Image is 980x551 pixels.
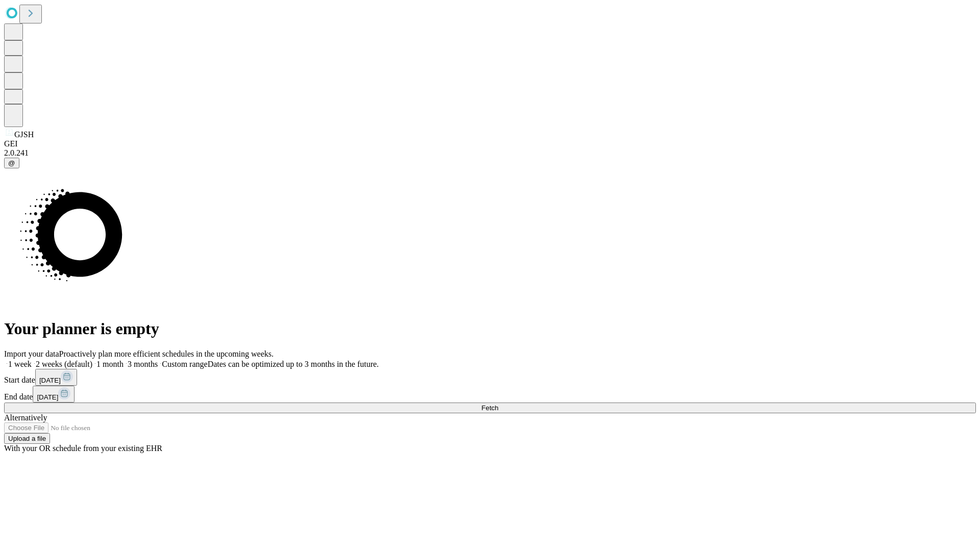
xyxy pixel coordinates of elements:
span: Dates can be optimized up to 3 months in the future. [208,360,379,368]
span: Proactively plan more efficient schedules in the upcoming weeks. [59,349,274,358]
span: 3 months [128,360,158,368]
div: End date [4,386,976,403]
div: Start date [4,369,976,386]
button: Upload a file [4,433,50,444]
div: GEI [4,139,976,148]
span: [DATE] [37,393,58,401]
span: Alternatively [4,413,47,422]
span: With your OR schedule from your existing EHR [4,444,162,453]
span: 1 week [8,360,32,368]
button: Fetch [4,403,976,413]
button: @ [4,158,19,168]
h1: Your planner is empty [4,319,976,338]
span: Import your data [4,349,59,358]
span: 2 weeks (default) [36,360,92,368]
span: 1 month [96,360,124,368]
button: [DATE] [35,369,77,386]
span: [DATE] [39,377,61,384]
span: Fetch [481,404,498,412]
button: [DATE] [33,386,75,403]
span: @ [8,159,15,167]
span: GJSH [14,130,34,139]
span: Custom range [162,360,207,368]
div: 2.0.241 [4,148,976,158]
